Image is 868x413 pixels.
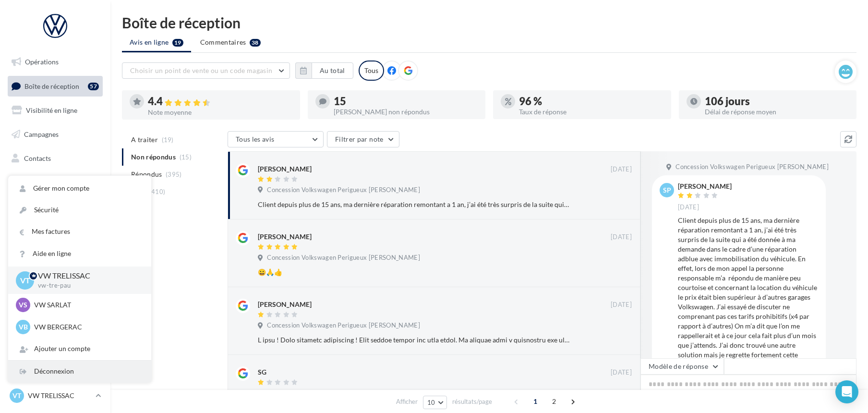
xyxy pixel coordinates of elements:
span: VT [20,275,30,286]
a: VT VW TRELISSAC [8,387,103,405]
a: Aide en ligne [8,243,151,265]
span: [DATE] [678,203,699,212]
span: (410) [149,188,166,195]
span: (395) [166,170,182,178]
div: Ajouter un compte [8,338,151,360]
span: Concession Volkswagen Perigueux [PERSON_NAME] [267,254,420,262]
div: 4.4 [148,96,292,107]
div: Boîte de réception [122,15,856,30]
span: Concession Volkswagen Perigueux [PERSON_NAME] [267,389,420,398]
button: 10 [423,396,447,409]
div: Client depuis plus de 15 ans, ma dernière réparation remontant a 1 an, j’ai été très surpris de l... [258,200,569,209]
span: 10 [427,399,435,406]
a: Gérer mon compte [8,178,151,199]
div: [PERSON_NAME] [258,232,312,242]
div: [PERSON_NAME] [678,183,732,190]
span: Concession Volkswagen Perigueux [PERSON_NAME] [675,163,829,171]
div: 38 [250,39,261,47]
span: Visibilité en ligne [26,106,77,114]
span: Boîte de réception [24,82,79,90]
div: Client depuis plus de 15 ans, ma dernière réparation remontant a 1 an, j’ai été très surpris de l... [678,216,818,398]
div: 😀🙏👍 [258,267,569,277]
span: Commentaires [200,37,246,47]
div: Taux de réponse [519,109,663,115]
a: Contacts [6,148,105,169]
span: A traiter [131,135,158,145]
span: Tous les avis [236,135,275,143]
span: [DATE] [611,301,632,309]
span: Opérations [25,58,59,66]
p: VW SARLAT [34,300,140,310]
div: [PERSON_NAME] [258,300,312,309]
span: Contacts [24,154,51,162]
span: 2 [546,394,562,409]
span: [DATE] [611,233,632,242]
a: Visibilité en ligne [6,100,105,121]
div: Délai de réponse moyen [705,109,849,115]
a: ASSETS PERSONNALISABLES [6,220,105,248]
div: 15 [334,96,478,107]
span: [DATE] [611,165,632,174]
button: Tous les avis [228,131,324,147]
div: 57 [88,83,99,90]
button: Filtrer par note [327,131,399,147]
button: Au total [295,62,353,79]
span: Concession Volkswagen Perigueux [PERSON_NAME] [267,186,420,194]
button: Au total [312,62,353,79]
p: VW BERGERAC [34,322,140,332]
span: résultats/page [452,397,492,406]
span: VB [19,322,28,332]
span: 1 [528,394,543,409]
div: [PERSON_NAME] [258,164,312,174]
p: VW TRELISSAC [38,270,136,281]
div: Open Intercom Messenger [835,380,858,403]
div: 96 % [519,96,663,107]
span: Afficher [396,397,418,406]
span: sp [663,185,671,195]
span: Campagnes [24,130,59,138]
span: (19) [162,136,174,144]
span: VS [19,300,27,310]
p: VW TRELISSAC [28,391,92,401]
div: 106 jours [705,96,849,107]
a: Mes factures [8,221,151,243]
div: Déconnexion [8,361,151,382]
span: Répondus [131,170,162,179]
button: Choisir un point de vente ou un code magasin [122,62,290,79]
p: vw-tre-pau [38,281,136,290]
a: Calendrier [6,196,105,216]
div: L ipsu ! Dolo sitametc adipiscing ! Elit seddoe tempor inc utla etdol. Ma aliquae admi v quisnost... [258,335,569,345]
span: VT [12,391,21,401]
span: [DATE] [611,368,632,377]
button: Modèle de réponse [640,358,724,375]
div: Note moyenne [148,109,292,116]
span: Concession Volkswagen Perigueux [PERSON_NAME] [267,321,420,330]
span: Choisir un point de vente ou un code magasin [130,66,272,74]
a: Boîte de réception57 [6,76,105,97]
div: Tous [359,61,384,81]
div: SG [258,367,266,377]
a: Opérations [6,52,105,72]
div: [PERSON_NAME] non répondus [334,109,478,115]
a: Campagnes [6,124,105,145]
a: Sécurité [8,199,151,221]
a: Médiathèque [6,172,105,192]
